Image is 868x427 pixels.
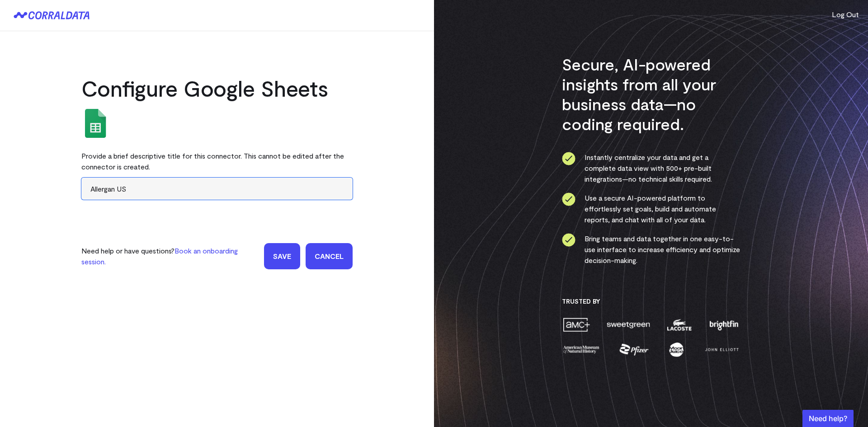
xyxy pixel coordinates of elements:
img: amc-451ba355745a1e68da4dd692ff574243e675d7a235672d558af61b69e36ec7f3.png [562,317,591,333]
input: Save [264,243,300,269]
p: Need help or have questions? [81,245,259,267]
img: moon-juice-8ce53f195c39be87c9a230f0550ad6397bce459ce93e102f0ba2bdfd7b7a5226.png [667,342,685,357]
li: Use a secure AI-powered platform to effortlessly set goals, build and automate reports, and chat ... [562,192,741,225]
li: Instantly centralize your data and get a complete data view with 500+ pre-built integrations—no t... [562,152,741,184]
img: google_sheets-08cecd3b9849804923342972265c61ba0f9b7ad901475add952b19b9476c9a45.svg [81,109,110,138]
h2: Configure Google Sheets [81,75,353,102]
img: ico-check-circle-0286c843c050abce574082beb609b3a87e49000e2dbcf9c8d101413686918542.svg [562,233,576,247]
img: lacoste-ee8d7bb45e342e37306c36566003b9a215fb06da44313bcf359925cbd6d27eb6.png [666,317,693,333]
img: pfizer-ec50623584d330049e431703d0cb127f675ce31f452716a68c3f54c01096e829.png [618,342,650,357]
h3: Trusted By [562,297,741,305]
img: sweetgreen-51a9cfd6e7f577b5d2973e4b74db2d3c444f7f1023d7d3914010f7123f825463.png [606,317,651,333]
img: john-elliott-7c54b8592a34f024266a72de9d15afc68813465291e207b7f02fde802b847052.png [703,342,740,357]
input: Enter title here... [81,178,353,200]
img: ico-check-circle-0286c843c050abce574082beb609b3a87e49000e2dbcf9c8d101413686918542.svg [562,152,576,165]
div: Provide a brief descriptive title for this connector. This cannot be edited after the connector i... [81,145,353,178]
img: ico-check-circle-0286c843c050abce574082beb609b3a87e49000e2dbcf9c8d101413686918542.svg [562,192,576,206]
li: Bring teams and data together in one easy-to-use interface to increase efficiency and optimize de... [562,233,741,266]
img: amnh-fc366fa550d3bbd8e1e85a3040e65cc9710d0bea3abcf147aa05e3a03bbbee56.png [562,342,601,357]
a: Cancel [306,243,353,269]
button: Log Out [832,9,859,20]
img: brightfin-814104a60bf555cbdbde4872c1947232c4c7b64b86a6714597b672683d806f7b.png [708,317,740,333]
h3: Secure, AI-powered insights from all your business data—no coding required. [562,54,741,134]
